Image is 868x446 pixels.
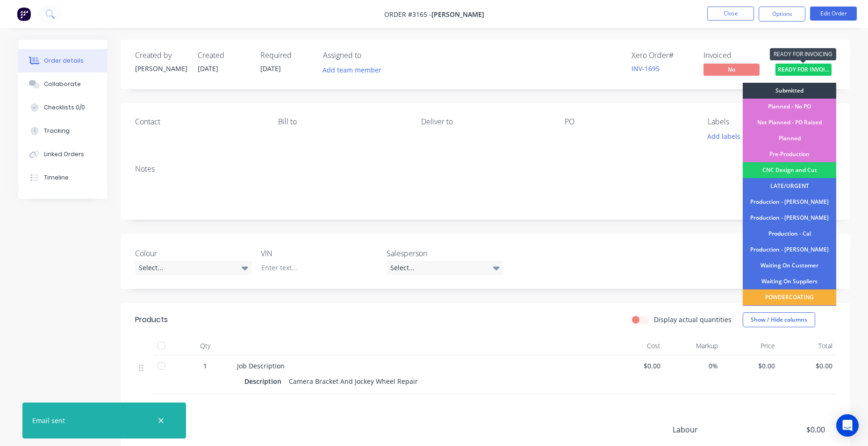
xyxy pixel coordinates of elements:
img: Factory [17,7,31,21]
div: POWDERCOATING [743,289,836,305]
div: Email sent [32,416,65,425]
button: Close [707,7,754,21]
label: Colour [135,248,252,259]
div: Created [198,51,249,60]
div: PAINT [743,305,836,321]
span: [DATE] [198,64,218,73]
div: Collaborate [44,80,81,88]
span: $0.00 [755,424,825,435]
a: INV-1695 [631,64,660,73]
span: [PERSON_NAME] [431,10,484,19]
button: READY FOR INVOI... [775,64,832,78]
div: READY FOR INVOICING [770,48,836,60]
span: 1 [203,361,207,371]
div: Price [722,337,779,355]
div: Notes [135,165,836,173]
div: Open Intercom Messenger [836,414,859,437]
button: Tracking [18,119,107,143]
div: Checklists 0/0 [44,103,85,112]
div: LATE/URGENT [743,178,836,194]
div: Labels [708,117,836,126]
div: Required [260,51,312,60]
div: Products [135,314,168,325]
span: Order #3165 - [384,10,431,19]
div: Total [779,337,836,355]
span: $0.00 [782,361,832,371]
div: Waiting On Suppliers [743,273,836,289]
div: Created by [135,51,187,60]
div: Production - Cal [743,226,836,242]
div: Description [244,374,285,388]
span: READY FOR INVOI... [775,64,832,75]
div: Cost [607,337,665,355]
div: Planned - No PO [743,99,836,115]
span: $0.00 [611,361,661,371]
button: Add team member [323,64,387,76]
span: [DATE] [260,64,281,73]
div: Timeline [44,173,69,182]
div: Deliver to [421,117,549,126]
div: Tracking [44,127,70,135]
div: Planned [743,130,836,146]
button: Options [759,7,805,22]
button: Edit Order [810,7,857,21]
span: Job Description [237,361,285,370]
button: Add team member [317,64,386,76]
div: Production - [PERSON_NAME] [743,242,836,258]
label: Display actual quantities [654,315,732,324]
div: Select... [135,261,252,275]
button: Order details [18,49,107,72]
div: Markup [664,337,722,355]
button: Checklists 0/0 [18,96,107,119]
div: Camera Bracket And Jockey Wheel Repair [285,374,422,388]
div: Not Planned - PO Raised [743,115,836,130]
div: Order details [44,57,84,65]
button: Collaborate [18,72,107,96]
span: Labour [673,424,756,435]
span: No [703,64,760,75]
button: Add labels [703,130,746,143]
button: Show / Hide columns [743,312,815,327]
span: 0% [668,361,718,371]
div: Select... [387,261,503,275]
div: Invoiced [703,51,764,60]
div: PO [565,117,693,126]
label: VIN [261,248,378,259]
div: Contact [135,117,263,126]
div: Xero Order # [631,51,692,60]
div: Production - [PERSON_NAME] [743,194,836,210]
div: Waiting On Customer [743,258,836,273]
div: Pre-Production [743,146,836,162]
div: Production - [PERSON_NAME] [743,210,836,226]
button: Timeline [18,166,107,189]
div: [PERSON_NAME] [135,64,187,73]
button: Linked Orders [18,143,107,166]
div: CNC Design and Cut [743,162,836,178]
div: Linked Orders [44,150,84,158]
div: Qty [177,337,233,355]
div: Assigned to [323,51,416,60]
div: Submitted [743,83,836,99]
span: $0.00 [725,361,775,371]
label: Salesperson [387,248,503,259]
div: Bill to [278,117,406,126]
